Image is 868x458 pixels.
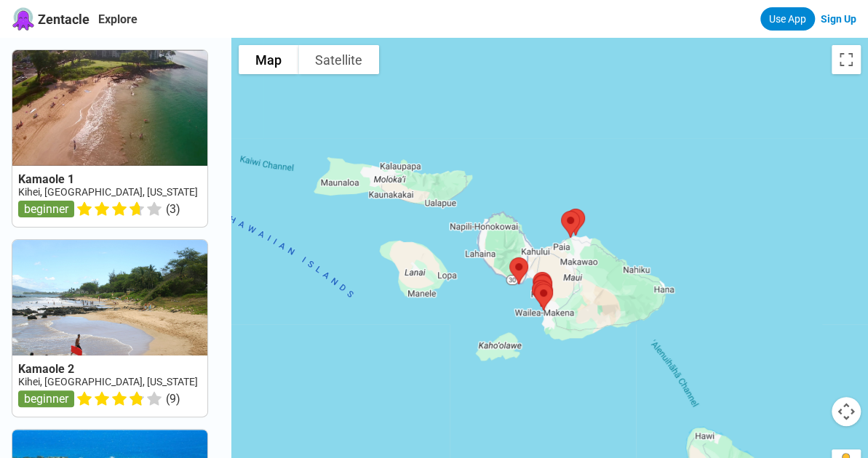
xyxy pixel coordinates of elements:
[832,45,861,74] button: Toggle fullscreen view
[38,12,89,27] span: Zentacle
[239,45,298,74] button: Show street map
[12,7,35,31] img: Zentacle logo
[821,13,856,25] a: Sign Up
[12,7,89,31] a: Zentacle logoZentacle
[760,7,815,31] a: Use App
[98,12,138,26] a: Explore
[18,376,198,387] a: Kihei, [GEOGRAPHIC_DATA], [US_STATE]
[18,186,198,198] a: Kihei, [GEOGRAPHIC_DATA], [US_STATE]
[832,397,861,426] button: Map camera controls
[298,45,379,74] button: Show satellite imagery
